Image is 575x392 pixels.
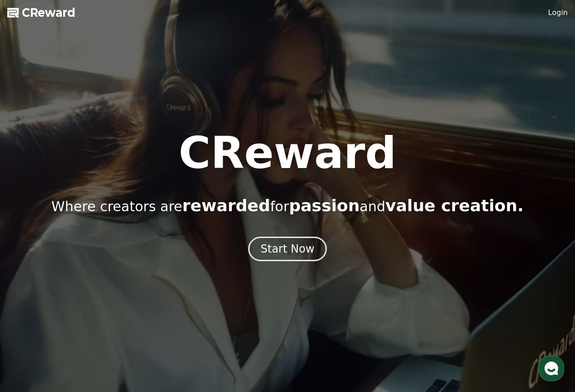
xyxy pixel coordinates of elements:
a: Start Now [248,246,327,254]
span: Messages [75,302,102,309]
a: CReward [7,5,75,20]
a: Login [548,7,568,18]
button: Start Now [248,237,327,261]
p: Where creators are for and [51,197,524,215]
span: passion [289,196,360,215]
span: rewarded [182,196,270,215]
h1: CReward [179,131,396,175]
a: Home [3,288,60,311]
div: Start Now [260,242,315,256]
span: value creation. [385,196,524,215]
a: Messages [60,288,117,311]
a: Settings [117,288,175,311]
span: CReward [22,5,75,20]
span: Settings [135,302,157,309]
span: Home [23,302,39,309]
